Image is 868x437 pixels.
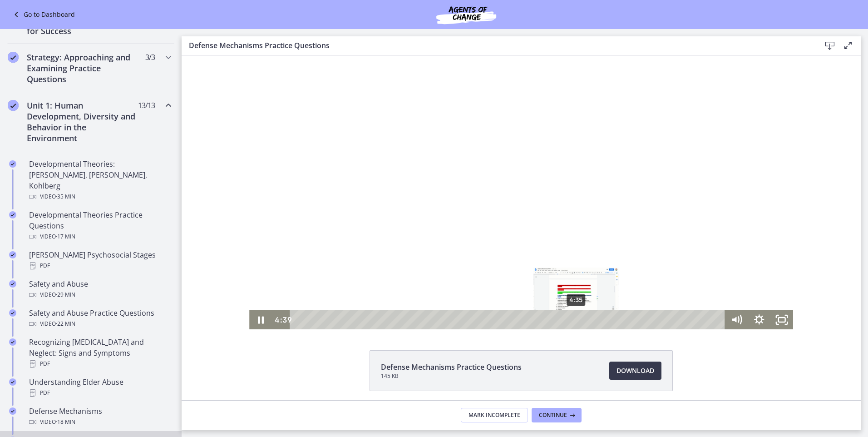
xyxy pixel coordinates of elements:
[8,100,19,111] i: Completed
[412,4,521,25] img: Agents of Change
[56,191,75,202] span: · 35 min
[11,9,75,20] a: Go to Dashboard
[29,337,171,369] div: Recognizing [MEDICAL_DATA] and Neglect: Signs and Symptoms
[145,52,155,63] span: 3 / 3
[29,377,171,398] div: Understanding Elder Abuse
[56,289,75,300] span: · 29 min
[29,159,171,202] div: Developmental Theories: [PERSON_NAME], [PERSON_NAME], Kohlberg
[29,387,171,398] div: PDF
[29,209,171,242] div: Developmental Theories Practice Questions
[539,412,567,419] span: Continue
[29,406,171,427] div: Defense Mechanisms
[29,231,171,242] div: Video
[616,365,654,376] span: Download
[381,372,522,380] span: 145 KB
[189,40,806,51] h3: Defense Mechanisms Practice Questions
[138,100,155,111] span: 13 / 13
[9,160,16,168] i: Completed
[29,318,171,329] div: Video
[9,309,16,317] i: Completed
[29,278,171,300] div: Safety and Abuse
[543,255,566,274] button: Mute
[9,378,16,386] i: Completed
[29,191,171,202] div: Video
[8,52,19,63] i: Completed
[56,318,75,329] span: · 22 min
[381,362,522,372] span: Defense Mechanisms Practice Questions
[29,308,171,329] div: Safety and Abuse Practice Questions
[29,260,171,271] div: PDF
[461,408,528,422] button: Mark Incomplete
[27,52,138,84] h2: Strategy: Approaching and Examining Practice Questions
[609,362,661,380] a: Download
[9,338,16,346] i: Completed
[589,255,612,274] button: Fullscreen
[469,412,520,419] span: Mark Incomplete
[9,211,16,218] i: Completed
[566,255,589,274] button: Show settings menu
[9,280,16,288] i: Completed
[27,100,138,144] h2: Unit 1: Human Development, Diversity and Behavior in the Environment
[9,407,16,415] i: Completed
[56,231,75,242] span: · 17 min
[29,249,171,271] div: [PERSON_NAME] Psychosocial Stages
[29,358,171,369] div: PDF
[9,251,16,258] i: Completed
[56,417,75,427] span: · 18 min
[182,55,861,329] iframe: Video Lesson
[29,417,171,427] div: Video
[29,289,171,300] div: Video
[532,408,582,422] button: Continue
